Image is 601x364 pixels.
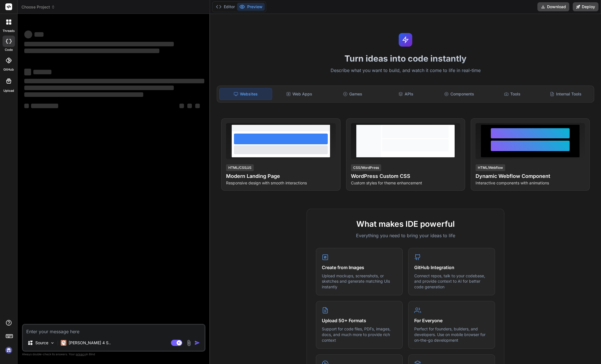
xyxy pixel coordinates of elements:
[226,180,335,186] p: Responsive design with smooth interactions
[237,3,265,11] button: Preview
[3,88,14,93] label: Upload
[33,70,51,74] span: ‌
[34,32,44,37] span: ‌
[476,172,585,180] h4: Dynamic Webflow Component
[414,273,489,290] p: Connect repos, talk to your codebase, and provide context to AI for better code generation
[219,88,272,100] div: Websites
[316,232,495,239] p: Everything you need to bring your ideas to life
[351,164,381,171] div: CSS/WordPress
[326,88,379,100] div: Games
[5,47,13,52] label: code
[322,317,397,324] h4: Upload 50+ Formats
[414,317,489,324] h4: For Everyone
[76,352,86,356] span: privacy
[414,264,489,271] h4: GitHub Integration
[50,341,55,345] img: Pick Models
[3,29,15,33] label: threads
[476,164,505,171] div: HTML/Webflow
[213,67,598,74] p: Describe what you want to build, and watch it come to life in real-time
[24,30,32,38] span: ‌
[187,104,192,108] span: ‌
[24,49,159,53] span: ‌
[226,172,335,180] h4: Modern Landing Page
[380,88,432,100] div: APIs
[322,326,397,343] p: Support for code files, PDFs, images, docs, and much more to provide rich context
[214,3,237,11] button: Editor
[4,345,14,355] img: signin
[69,340,111,346] p: [PERSON_NAME] 4 S..
[273,88,326,100] div: Web Apps
[24,86,174,90] span: ‌
[195,104,200,108] span: ‌
[24,69,31,75] span: ‌
[179,104,184,108] span: ‌
[213,53,598,64] h1: Turn ideas into code instantly
[21,4,55,10] span: Choose Project
[31,104,58,108] span: ‌
[537,2,569,11] button: Download
[351,172,460,180] h4: WordPress Custom CSS
[322,264,397,271] h4: Create from Images
[22,352,205,357] p: Always double-check its answers. Your in Bind
[24,104,29,108] span: ‌
[24,79,204,83] span: ‌
[61,340,66,346] img: Claude 4 Sonnet
[322,273,397,290] p: Upload mockups, screenshots, or sketches and generate matching UIs instantly
[3,67,14,72] label: GitHub
[486,88,539,100] div: Tools
[24,42,174,46] span: ‌
[573,2,598,11] button: Deploy
[194,340,200,346] img: icon
[35,340,48,346] p: Source
[351,180,460,186] p: Custom styles for theme enhancement
[476,180,585,186] p: Interactive components with animations
[316,218,495,230] h2: What makes IDE powerful
[24,92,143,97] span: ‌
[433,88,485,100] div: Components
[226,164,254,171] div: HTML/CSS/JS
[414,326,489,343] p: Perfect for founders, builders, and developers. Use on mobile browser for on-the-go development
[539,88,592,100] div: Internal Tools
[186,340,192,346] img: attachment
